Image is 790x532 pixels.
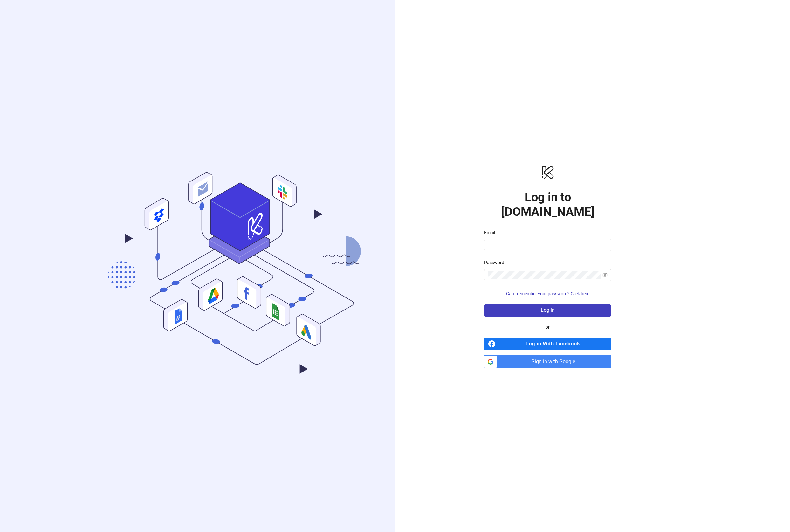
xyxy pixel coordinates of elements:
a: Can't remember your password? Click here [484,291,611,296]
span: Log in With Facebook [498,338,611,350]
a: Log in With Facebook [484,338,611,350]
label: Email [484,229,499,236]
span: Can't remember your password? Click here [506,291,589,296]
span: eye-invisible [602,272,608,277]
input: Password [488,271,601,279]
button: Log in [484,304,611,317]
button: Can't remember your password? Click here [484,289,611,299]
span: Sign in with Google [499,355,611,368]
input: Email [488,241,606,249]
span: Log in [541,307,555,313]
a: Sign in with Google [484,355,611,368]
h1: Log in to [DOMAIN_NAME] [484,190,611,219]
label: Password [484,259,508,266]
span: or [540,324,555,331]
